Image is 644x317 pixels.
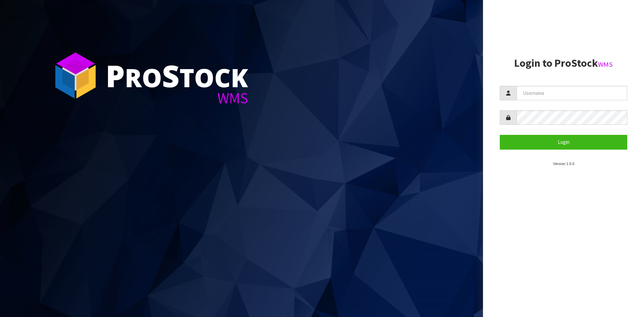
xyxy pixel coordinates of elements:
[50,50,101,101] img: ProStock Cube
[517,86,627,100] input: Username
[500,135,627,149] button: Login
[598,60,613,69] small: WMS
[553,161,574,166] small: Version 1.0.0
[106,91,248,106] div: WMS
[106,55,125,96] span: P
[162,55,179,96] span: S
[106,60,248,91] div: ro tock
[500,57,627,69] h2: Login to ProStock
